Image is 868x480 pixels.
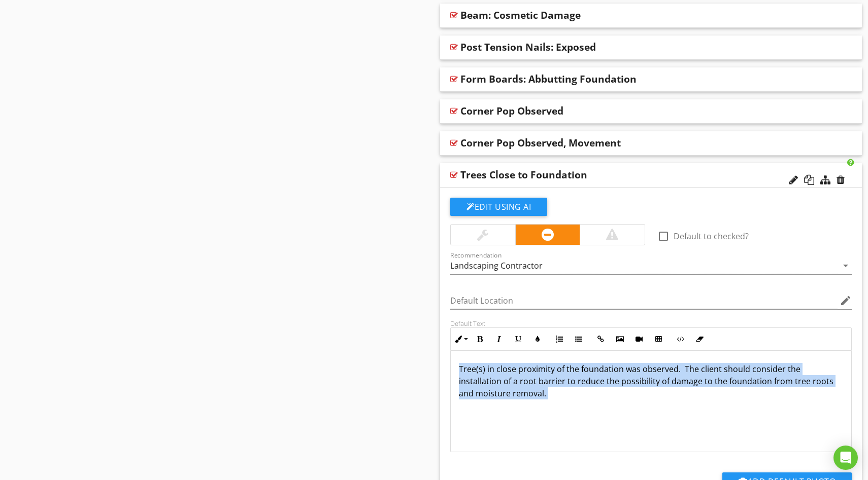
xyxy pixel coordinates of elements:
button: Inline Style [451,329,470,349]
button: Underline (⌘U) [509,329,528,349]
button: Insert Link (⌘K) [591,329,610,349]
button: Insert Image (⌘P) [610,329,629,349]
button: Unordered List [569,329,588,349]
button: Code View [671,329,690,349]
button: Colors [528,329,547,349]
label: Default to checked? [674,231,749,241]
button: Clear Formatting [690,329,709,349]
p: Tree(s) in close proximity of the foundation was observed. The client should consider the install... [459,363,843,412]
div: Corner Pop Observed, Movement [460,137,621,149]
div: Beam: Cosmetic Damage [460,9,581,21]
i: arrow_drop_down [840,260,852,272]
div: Open Intercom Messenger [833,446,858,470]
button: Italic (⌘I) [489,329,509,349]
div: Landscaping Contractor [450,261,543,270]
button: Bold (⌘B) [470,329,489,349]
button: Edit Using AI [450,198,547,216]
div: Corner Pop Observed [460,105,563,117]
button: Insert Table [649,329,668,349]
div: Post Tension Nails: Exposed [460,41,596,53]
button: Ordered List [550,329,569,349]
i: edit [840,294,852,307]
input: Default Location [450,292,838,309]
button: Insert Video [629,329,649,349]
div: Trees Close to Foundation [460,169,587,181]
div: Form Boards: Abbutting Foundation [460,73,637,85]
div: Default Text [450,319,852,327]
